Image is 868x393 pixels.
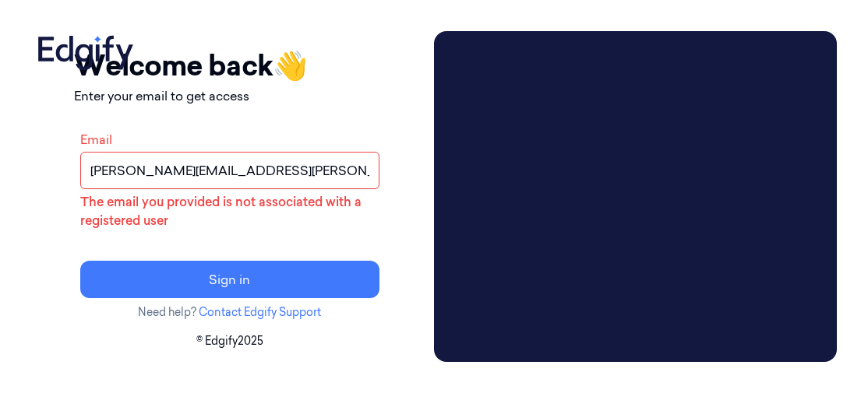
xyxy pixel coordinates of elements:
label: Email [80,132,112,147]
p: © Edgify 2025 [31,333,428,349]
p: Enter your email to get access [74,86,386,105]
p: The email you provided is not associated with a registered user [80,192,379,230]
p: Need help? [74,304,386,321]
a: Contact Edgify Support [199,305,321,319]
button: Sign in [80,261,379,298]
input: name@example.com [80,152,379,189]
h1: Welcome back 👋 [74,44,386,86]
